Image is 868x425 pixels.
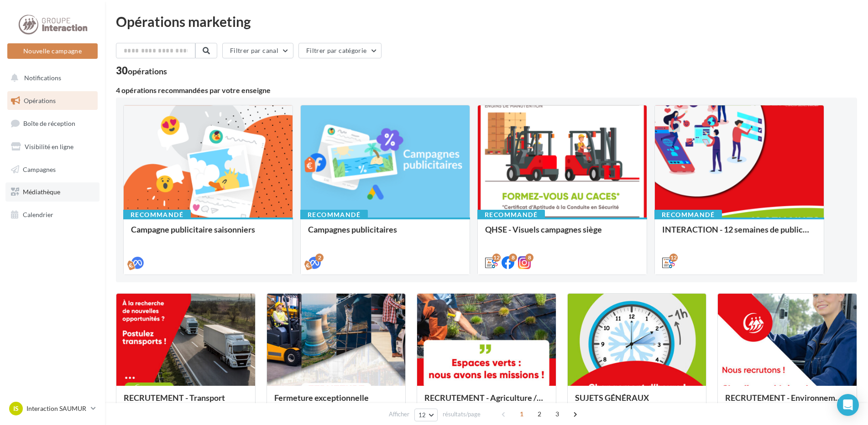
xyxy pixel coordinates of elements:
div: Campagne publicitaire saisonniers [131,225,285,243]
div: Open Intercom Messenger [837,394,859,416]
a: Visibilité en ligne [5,137,99,156]
div: RECRUTEMENT - Environnement [725,393,849,411]
div: QHSE - Visuels campagnes siège [485,225,639,243]
span: Opérations [24,97,56,104]
a: Opérations [5,91,99,110]
a: Médiathèque [5,182,99,202]
span: Campagnes [23,165,56,173]
p: Interaction SAUMUR [26,404,87,413]
div: 2 [315,254,324,262]
div: Recommandé [654,210,722,220]
span: Calendrier [23,211,53,218]
span: Boîte de réception [23,119,75,127]
div: 30 [116,66,167,76]
div: Opérations marketing [116,15,857,28]
button: Filtrer par canal [222,43,293,58]
div: 4 opérations recommandées par votre enseigne [116,87,857,94]
span: 12 [418,411,426,419]
span: résultats/page [443,410,481,419]
button: Notifications [5,68,96,88]
div: Recommandé [123,210,191,220]
span: 3 [550,407,565,421]
button: Nouvelle campagne [7,43,98,59]
div: 8 [509,254,517,262]
span: Visibilité en ligne [25,143,73,150]
a: IS Interaction SAUMUR [7,400,98,417]
span: 1 [514,407,529,421]
div: 8 [525,254,533,262]
button: Filtrer par catégorie [298,43,382,58]
a: Calendrier [5,205,99,224]
div: 12 [492,254,501,262]
div: RECRUTEMENT - Transport [124,393,248,411]
button: 12 [414,409,438,421]
div: opérations [128,67,167,75]
div: SUJETS GÉNÉRAUX [575,393,699,411]
div: 12 [669,254,678,262]
span: IS [13,404,19,413]
span: Afficher [389,410,409,419]
a: Boîte de réception [5,114,99,133]
div: Campagnes publicitaires [308,225,462,243]
div: INTERACTION - 12 semaines de publication [662,225,816,243]
div: Recommandé [300,210,368,220]
a: Campagnes [5,160,99,179]
div: RECRUTEMENT - Agriculture / Espaces verts [424,393,549,411]
span: 2 [532,407,547,421]
span: Notifications [24,74,61,82]
span: Médiathèque [23,188,60,196]
div: Fermeture exceptionnelle [274,393,398,411]
div: Recommandé [477,210,545,220]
